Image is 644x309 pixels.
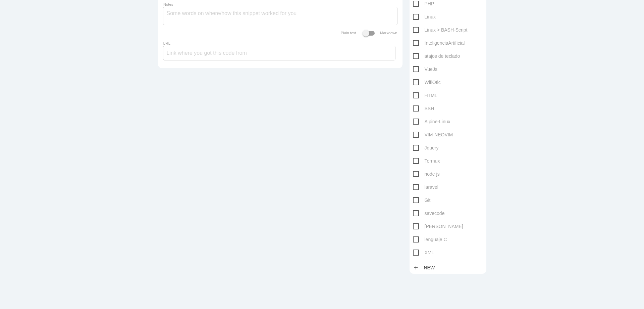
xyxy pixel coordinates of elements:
span: Termux [413,157,440,165]
span: savecode [413,209,445,218]
label: Plain text Markdown [341,31,397,35]
i: add [413,262,419,274]
label: Notes [163,2,173,7]
span: WifiOtic [413,78,441,87]
span: VueJs [413,65,437,74]
span: SSH [413,104,434,113]
input: Link where you got this code from [163,46,395,60]
span: Git [413,196,431,205]
span: atajos de teclado [413,52,460,60]
span: lenguaje C [413,235,447,244]
span: [PERSON_NAME] [413,222,463,231]
span: laravel [413,183,438,191]
span: HTML [413,91,437,100]
span: InteligenciaArtificial [413,39,465,47]
span: node js [413,170,440,178]
span: Linux > BASH-Script [413,26,468,34]
span: XML [413,249,434,257]
span: Alpine-Linux [413,118,450,126]
label: URL [163,41,170,45]
span: VIM-NEOVIM [413,131,453,139]
span: Linux [413,13,436,21]
span: Jquery [413,144,439,152]
a: addNew [413,262,438,274]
